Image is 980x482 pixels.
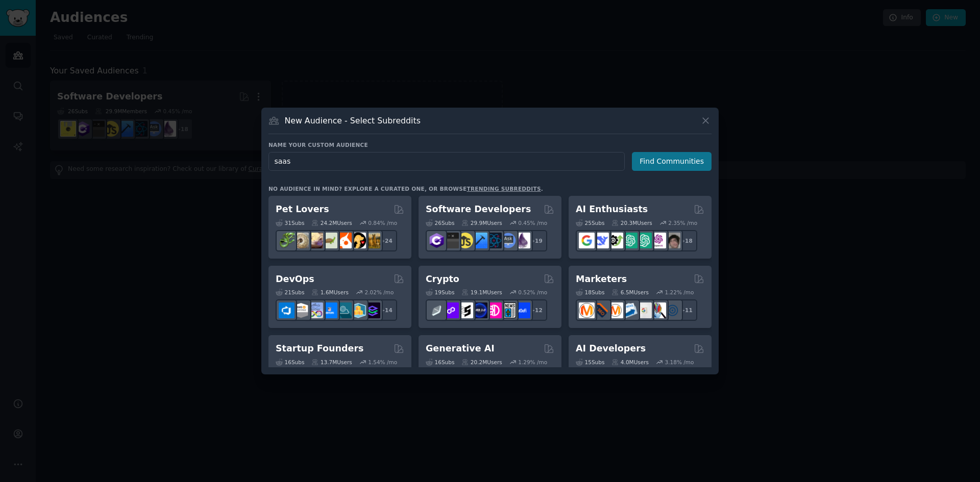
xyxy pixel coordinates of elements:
img: cockatiel [336,233,352,248]
img: aws_cdk [350,302,366,318]
h3: Name your custom audience [268,141,712,148]
div: 2.02 % /mo [365,289,394,296]
div: 0.84 % /mo [368,219,397,226]
div: 1.22 % /mo [665,289,694,296]
img: DeepSeek [593,233,609,248]
h3: New Audience - Select Subreddits [285,115,421,126]
img: elixir [514,233,530,248]
div: 19.1M Users [461,289,502,296]
div: 20.2M Users [461,359,502,366]
div: 18 Sub s [576,289,604,296]
img: AItoolsCatalog [607,233,623,248]
img: reactnative [486,233,502,248]
img: herpetology [279,233,295,248]
img: defi_ [514,302,530,318]
button: Find Communities [632,152,712,171]
div: 1.54 % /mo [368,359,397,366]
img: Emailmarketing [622,302,638,318]
img: MarketingResearch [650,302,666,318]
div: + 18 [676,230,697,251]
img: iOSProgramming [472,233,487,248]
img: turtle [322,233,337,248]
img: chatgpt_prompts_ [636,233,652,248]
h2: AI Developers [576,342,646,355]
img: AskMarketing [607,302,623,318]
img: googleads [636,302,652,318]
img: leopardgeckos [307,233,323,248]
img: OnlineMarketing [665,302,680,318]
div: 21 Sub s [276,289,304,296]
div: 6.5M Users [611,289,649,296]
img: PlatformEngineers [364,302,380,318]
img: 0xPolygon [443,302,459,318]
div: + 14 [376,299,397,321]
img: PetAdvice [350,233,366,248]
img: defiblockchain [486,302,502,318]
div: 26 Sub s [426,219,454,226]
img: DevOpsLinks [322,302,337,318]
div: 0.45 % /mo [518,219,547,226]
div: 25 Sub s [576,219,604,226]
div: 29.9M Users [461,219,502,226]
img: web3 [472,302,487,318]
img: OpenAIDev [650,233,666,248]
a: trending subreddits [467,186,541,192]
img: software [443,233,459,248]
img: ethstaker [457,302,473,318]
h2: Software Developers [426,203,531,216]
img: GoogleGeminiAI [579,233,595,248]
input: Pick a short name, like "Digital Marketers" or "Movie-Goers" [268,152,625,171]
div: No audience in mind? Explore a curated one, or browse . [268,185,543,192]
div: 24.2M Users [311,219,352,226]
img: dogbreed [364,233,380,248]
div: + 11 [676,299,697,321]
img: ArtificalIntelligence [665,233,680,248]
img: azuredevops [279,302,295,318]
img: csharp [429,233,445,248]
h2: AI Enthusiasts [576,203,648,216]
h2: DevOps [276,273,314,286]
div: 13.7M Users [311,359,352,366]
div: 1.6M Users [311,289,349,296]
h2: Crypto [426,273,459,286]
img: AWS_Certified_Experts [293,302,309,318]
h2: Pet Lovers [276,203,329,216]
div: 1.29 % /mo [518,359,547,366]
img: content_marketing [579,302,595,318]
img: CryptoNews [500,302,516,318]
div: 16 Sub s [426,359,454,366]
div: 2.35 % /mo [668,219,697,226]
div: + 12 [526,299,547,321]
div: 4.0M Users [611,359,649,366]
img: AskComputerScience [500,233,516,248]
div: 20.3M Users [611,219,652,226]
img: learnjavascript [457,233,473,248]
img: platformengineering [336,302,352,318]
div: + 24 [376,230,397,251]
img: chatgpt_promptDesign [622,233,638,248]
div: 16 Sub s [276,359,304,366]
img: ballpython [293,233,309,248]
img: ethfinance [429,302,445,318]
div: 3.18 % /mo [665,359,694,366]
div: 15 Sub s [576,359,604,366]
img: Docker_DevOps [307,302,323,318]
div: 0.52 % /mo [518,289,547,296]
img: bigseo [593,302,609,318]
h2: Startup Founders [276,342,363,355]
h2: Generative AI [426,342,495,355]
div: 19 Sub s [426,289,454,296]
div: + 19 [526,230,547,251]
div: 31 Sub s [276,219,304,226]
h2: Marketers [576,273,627,286]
